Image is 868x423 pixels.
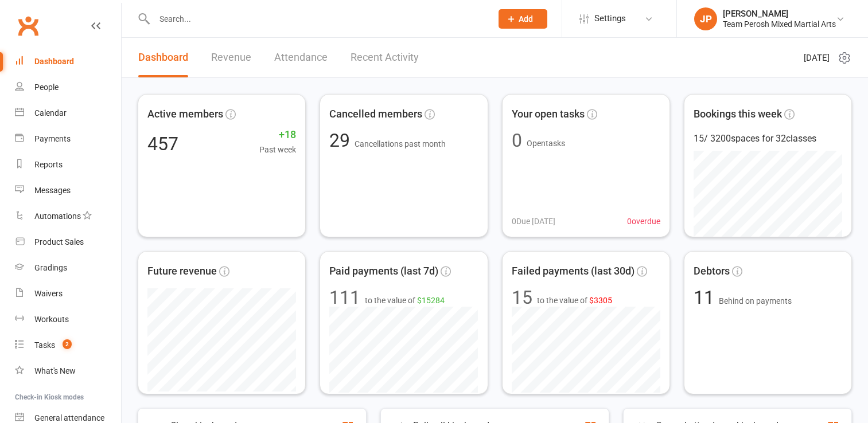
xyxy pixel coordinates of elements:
[329,288,360,307] div: 111
[15,75,121,100] a: People
[15,307,121,332] a: Workouts
[355,139,446,148] span: Cancellations past month
[63,339,72,349] span: 2
[329,130,355,151] span: 29
[594,6,626,32] span: Settings
[34,289,63,298] div: Waivers
[694,263,730,280] span: Debtors
[365,294,445,307] span: to the value of
[15,49,121,75] a: Dashboard
[15,178,121,203] a: Messages
[15,255,121,281] a: Gradings
[147,263,217,280] span: Future revenue
[15,332,121,358] a: Tasks 2
[34,211,81,221] div: Automations
[34,160,63,169] div: Reports
[34,134,71,143] div: Payments
[15,126,121,152] a: Payments
[537,294,612,307] span: to the value of
[417,296,445,305] span: $15284
[147,135,178,153] div: 457
[34,413,104,422] div: General attendance
[627,215,660,228] span: 0 overdue
[512,263,635,280] span: Failed payments (last 30d)
[15,281,121,307] a: Waivers
[14,11,42,40] a: Clubworx
[34,57,74,66] div: Dashboard
[499,9,547,29] button: Add
[34,366,76,375] div: What's New
[329,263,438,280] span: Paid payments (last 7d)
[211,38,251,77] a: Revenue
[34,315,69,324] div: Workouts
[34,83,59,92] div: People
[351,38,419,77] a: Recent Activity
[694,131,842,146] div: 15 / 3200 spaces for 32 classes
[34,237,84,246] div: Product Sales
[694,7,717,30] div: JP
[34,186,71,195] div: Messages
[512,131,522,150] div: 0
[138,38,188,77] a: Dashboard
[527,139,565,148] span: Open tasks
[723,9,836,19] div: [PERSON_NAME]
[34,108,67,117] div: Calendar
[15,100,121,126] a: Calendar
[694,106,782,123] span: Bookings this week
[15,203,121,229] a: Automations
[274,38,328,77] a: Attendance
[15,358,121,384] a: What's New
[512,288,532,307] div: 15
[151,11,484,27] input: Search...
[512,106,585,123] span: Your open tasks
[34,263,67,272] div: Gradings
[329,106,422,123] span: Cancelled members
[804,51,830,65] span: [DATE]
[512,215,555,228] span: 0 Due [DATE]
[147,106,223,123] span: Active members
[719,296,792,305] span: Behind on payments
[34,340,55,350] div: Tasks
[15,152,121,178] a: Reports
[259,127,296,143] span: +18
[15,229,121,255] a: Product Sales
[723,19,836,29] div: Team Perosh Mixed Martial Arts
[589,296,612,305] span: $3305
[259,143,296,156] span: Past week
[519,14,533,23] span: Add
[694,287,719,308] span: 11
